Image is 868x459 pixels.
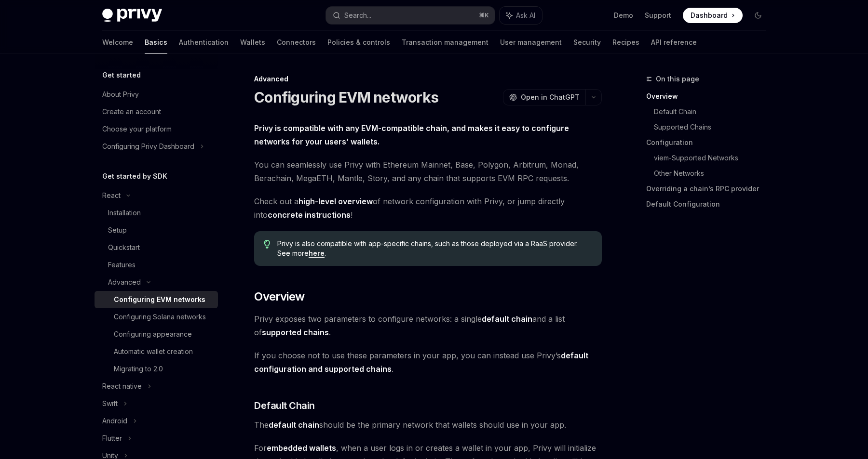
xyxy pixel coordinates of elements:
[254,123,569,146] strong: Privy is compatible with any EVM-compatible chain, and makes it easy to configure networks for yo...
[482,314,532,324] strong: default chain
[298,197,373,207] a: high-level overview
[262,328,329,337] strong: supported chains
[102,69,141,81] h5: Get started
[646,89,773,104] a: Overview
[114,363,163,375] div: Migrating to 2.0
[114,346,193,357] div: Automatic wallet creation
[614,11,633,20] a: Demo
[646,135,773,150] a: Configuration
[254,158,602,185] span: You can seamlessly use Privy with Ethereum Mainnet, Base, Polygon, Arbitrum, Monad, Berachain, Me...
[254,418,602,432] span: The should be the primary network that wallets should use in your app.
[683,8,743,23] a: Dashboard
[114,294,205,305] div: Configuring EVM networks
[482,314,532,324] a: default chain
[479,12,489,19] span: ⌘ K
[654,104,773,119] a: Default Chain
[309,249,325,258] a: here
[95,308,218,326] a: Configuring Solana networks
[327,31,390,54] a: Policies & controls
[108,242,140,253] div: Quickstart
[277,31,316,54] a: Connectors
[654,150,773,166] a: viem-Supported Networks
[95,204,218,222] a: Installation
[102,170,167,182] h5: Get started by SDK
[254,399,315,412] span: Default Chain
[102,89,139,100] div: About Privy
[277,239,592,258] span: Privy is also compatible with app-specific chains, such as those deployed via a RaaS provider. Se...
[654,119,773,135] a: Supported Chains
[612,31,639,54] a: Recipes
[95,360,218,378] a: Migrating to 2.0
[268,210,351,220] a: concrete instructions
[114,311,206,323] div: Configuring Solana networks
[573,31,601,54] a: Security
[102,380,142,392] div: React native
[145,31,167,54] a: Basics
[500,7,542,24] button: Ask AI
[651,31,697,54] a: API reference
[102,141,194,152] div: Configuring Privy Dashboard
[654,166,773,181] a: Other Networks
[95,326,218,343] a: Configuring appearance
[95,239,218,256] a: Quickstart
[516,11,535,20] span: Ask AI
[267,443,336,453] strong: embedded wallets
[95,103,218,120] a: Create an account
[95,343,218,360] a: Automatic wallet creation
[95,291,218,308] a: Configuring EVM networks
[503,89,585,105] button: Open in ChatGPT
[254,89,438,106] h1: Configuring EVM networks
[108,207,141,219] div: Installation
[102,398,118,409] div: Swift
[114,328,192,340] div: Configuring appearance
[95,222,218,239] a: Setup
[500,31,562,54] a: User management
[102,415,127,427] div: Android
[108,259,136,271] div: Features
[344,10,371,21] div: Search...
[108,276,141,288] div: Advanced
[750,8,766,23] button: Toggle dark mode
[521,92,580,102] span: Open in ChatGPT
[102,9,162,22] img: dark logo
[262,328,329,338] a: supported chains
[254,195,602,222] span: Check out a of network configuration with Privy, or jump directly into !
[264,240,271,249] svg: Tip
[254,74,602,84] div: Advanced
[254,312,602,339] span: Privy exposes two parameters to configure networks: a single and a list of .
[646,197,773,212] a: Default Configuration
[691,11,728,20] span: Dashboard
[102,106,161,118] div: Create an account
[646,181,773,197] a: Overriding a chain’s RPC provider
[102,31,133,54] a: Welcome
[656,73,699,85] span: On this page
[254,289,304,304] span: Overview
[102,190,121,201] div: React
[326,7,495,24] button: Search...⌘K
[95,256,218,274] a: Features
[108,224,127,236] div: Setup
[179,31,229,54] a: Authentication
[95,86,218,103] a: About Privy
[645,11,671,20] a: Support
[240,31,265,54] a: Wallets
[402,31,488,54] a: Transaction management
[254,349,602,376] span: If you choose not to use these parameters in your app, you can instead use Privy’s .
[102,433,122,444] div: Flutter
[102,123,172,135] div: Choose your platform
[269,420,319,430] strong: default chain
[95,120,218,138] a: Choose your platform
